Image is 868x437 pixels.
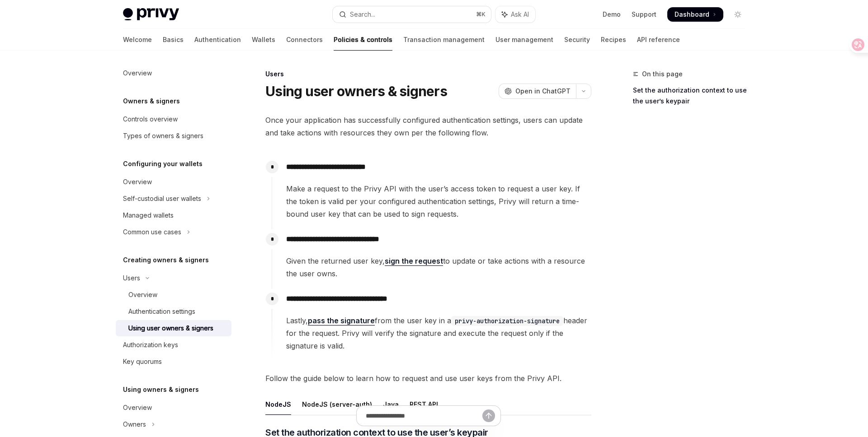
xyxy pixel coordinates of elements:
a: Set the authorization context to use the user’s keypair [633,83,752,108]
a: Overview [116,400,231,416]
a: Controls overview [116,111,231,127]
div: Types of owners & signers [123,130,203,141]
button: Toggle Self-custodial user wallets section [116,191,231,207]
button: Toggle Owners section [116,416,231,432]
div: Overview [123,177,152,187]
a: Using user owners & signers [116,320,231,336]
a: Authorization keys [116,337,231,353]
button: Toggle dark mode [731,7,745,22]
span: Once your application has successfully configured authentication settings, users can update and t... [265,114,591,139]
a: sign the request [385,256,443,266]
h5: Owners & signers [123,96,180,107]
div: NodeJS (server-auth) [302,394,372,415]
a: Connectors [286,29,323,51]
button: Open search [333,6,491,23]
div: REST API [410,394,438,415]
div: Overview [123,402,152,413]
a: Welcome [123,29,152,51]
img: light logo [123,8,179,21]
a: Recipes [601,29,626,51]
button: Open in ChatGPT [499,84,576,99]
span: Open in ChatGPT [515,87,571,96]
h5: Creating owners & signers [123,255,209,265]
span: Dashboard [675,10,709,19]
a: Transaction management [403,29,485,51]
h5: Configuring your wallets [123,158,203,169]
a: Wallets [252,29,275,51]
div: Overview [128,289,157,300]
span: Ask AI [511,10,529,19]
a: Demo [603,10,621,19]
div: Authorization keys [123,339,178,350]
span: On this page [642,69,683,79]
input: Ask a question... [366,406,482,426]
div: Java [383,394,399,415]
a: Overview [116,65,231,81]
a: API reference [637,29,680,51]
span: Lastly, from the user key in a header for the request. Privy will verify the signature and execut... [286,314,591,352]
div: Overview [123,68,152,79]
span: Make a request to the Privy API with the user’s access token to request a user key. If the token ... [286,182,591,220]
div: Authentication settings [128,306,195,317]
a: Types of owners & signers [116,128,231,144]
div: Managed wallets [123,210,174,221]
div: Self-custodial user wallets [123,193,201,204]
button: Send message [482,409,495,422]
div: Using user owners & signers [128,323,213,334]
a: Managed wallets [116,207,231,223]
span: ⌘ K [476,11,486,18]
a: Authentication settings [116,303,231,320]
a: Authentication [194,29,241,51]
button: Toggle Common use cases section [116,224,231,240]
div: Search... [350,9,375,20]
div: Users [123,273,140,284]
a: Key quorums [116,353,231,370]
button: Toggle Users section [116,270,231,286]
div: NodeJS [265,394,291,415]
span: Follow the guide below to learn how to request and use user keys from the Privy API. [265,372,591,385]
a: Basics [163,29,184,51]
a: Support [632,10,656,19]
button: Toggle assistant panel [495,6,535,23]
code: privy-authorization-signature [451,316,563,326]
h5: Using owners & signers [123,384,199,395]
div: Common use cases [123,227,181,237]
a: Dashboard [667,7,723,22]
a: Overview [116,287,231,303]
a: Policies & controls [334,29,392,51]
div: Users [265,70,591,79]
a: User management [495,29,553,51]
h1: Using user owners & signers [265,83,447,99]
span: Given the returned user key, to update or take actions with a resource the user owns. [286,255,591,280]
a: Overview [116,174,231,190]
div: Controls overview [123,114,178,125]
a: Security [564,29,590,51]
div: Owners [123,419,146,430]
a: pass the signature [308,316,375,325]
div: Key quorums [123,356,162,367]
